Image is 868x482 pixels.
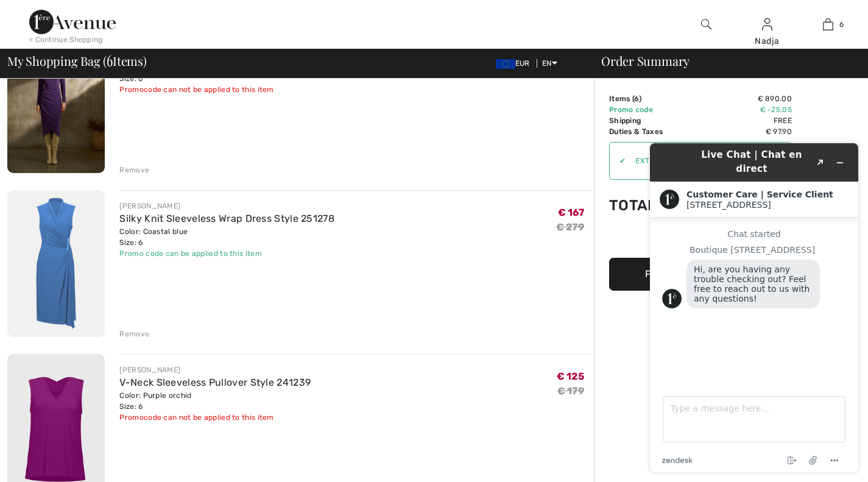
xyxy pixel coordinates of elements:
div: ✔ [610,155,626,166]
div: [PERSON_NAME] [119,200,334,211]
div: Promocode can not be applied to this item [119,412,311,423]
span: € 125 [557,370,585,382]
s: € 179 [557,385,585,397]
button: Proceed to Payment [609,258,792,291]
td: Total [609,185,691,226]
div: Promo code can be applied to this item [119,248,334,259]
iframe: Find more information here [640,133,868,482]
td: Shipping [609,115,691,126]
span: 6 [839,19,844,30]
span: 6 [107,52,113,68]
a: V-Neck Sleeveless Pullover Style 241239 [119,377,311,388]
td: Duties & Taxes [609,126,691,137]
img: search the website [701,17,711,32]
img: My Bag [823,17,833,32]
div: Remove [119,328,149,339]
span: Chat [27,9,52,19]
td: Items ( ) [609,93,691,104]
a: 6 [798,17,858,32]
img: 1ère Avenue [29,10,116,34]
a: Sign In [762,18,772,30]
td: Promo code [609,104,691,115]
iframe: PayPal [609,226,792,253]
span: 6 [634,94,639,103]
a: Silky Knit Sleeveless Wrap Dress Style 251278 [119,213,334,224]
s: € 279 [556,221,585,233]
span: € 167 [558,207,585,218]
div: [PERSON_NAME] [119,364,311,375]
div: < Continue Shopping [29,34,103,45]
div: Nadja [738,35,797,48]
img: Knee-length bodycon dress Style 243169 [7,26,105,173]
td: € 890.00 [691,93,792,104]
td: € 97.90 [691,126,792,137]
div: Order Summary [587,55,861,67]
td: Free [691,115,792,126]
span: EUR [496,59,535,68]
div: Color: Purple orchid Size: 6 [119,390,311,412]
img: Silky Knit Sleeveless Wrap Dress Style 251278 [7,190,105,337]
input: Promo code [626,143,751,179]
div: Color: Coastal blue Size: 6 [119,226,334,248]
span: EN [542,59,557,68]
div: Remove [119,165,149,175]
div: Promocode can not be applied to this item [119,84,316,95]
img: My Info [762,17,772,32]
img: Euro [496,59,515,69]
span: My Shopping Bag ( Items) [7,55,147,67]
td: € -25.05 [691,104,792,115]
